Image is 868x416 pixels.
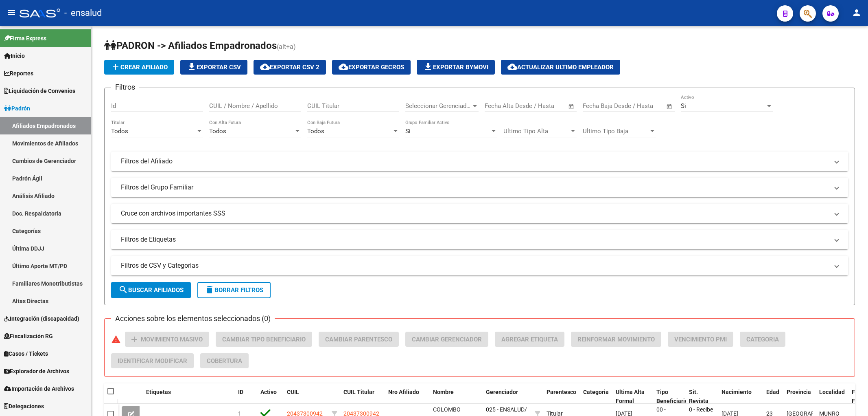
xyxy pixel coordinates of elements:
[385,383,430,410] datatable-header-cell: Nro Afiliado
[722,389,752,395] span: Nacimiento
[783,383,816,410] datatable-header-cell: Provincia
[507,64,614,71] span: Actualizar ultimo Empleador
[260,62,270,72] mat-icon: cloud_download
[284,383,328,410] datatable-header-cell: CUIL
[501,60,620,75] button: Actualizar ultimo Empleador
[260,389,277,395] span: Activo
[405,128,411,135] span: Si
[483,383,531,410] datatable-header-cell: Gerenciador
[583,128,649,135] span: Ultimo Tipo Baja
[121,183,829,192] mat-panel-title: Filtros del Grupo Familiar
[121,209,829,218] mat-panel-title: Cruce con archivos importantes SSS
[405,102,471,110] span: Seleccionar Gerenciador
[4,34,46,43] span: Firma Express
[4,332,53,341] span: Fiscalización RG
[257,383,284,410] datatable-header-cell: Activo
[388,389,419,395] span: Nro Afiliado
[209,128,226,135] span: Todos
[412,336,482,343] span: Cambiar Gerenciador
[277,43,296,51] span: (alt+a)
[118,285,128,295] mat-icon: search
[111,62,120,72] mat-icon: add
[485,102,518,110] input: Fecha inicio
[325,336,392,343] span: Cambiar Parentesco
[577,336,655,343] span: Reinformar Movimiento
[816,383,848,410] datatable-header-cell: Localidad
[583,102,616,110] input: Fecha inicio
[501,336,558,343] span: Agregar Etiqueta
[503,128,569,135] span: Ultimo Tipo Alta
[507,62,517,72] mat-icon: cloud_download
[205,285,214,295] mat-icon: delete
[840,388,860,408] iframe: Intercom live chat
[681,102,686,110] span: Si
[583,389,609,395] span: Categoria
[111,313,275,324] h3: Acciones sobre los elementos seleccionados (0)
[146,389,171,395] span: Etiquetas
[495,332,564,347] button: Agregar Etiqueta
[339,64,404,71] span: Exportar GECROS
[4,402,44,411] span: Delegaciones
[543,383,580,410] datatable-header-cell: Parentesco
[340,383,385,410] datatable-header-cell: CUIL Titular
[571,332,661,347] button: Reinformar Movimiento
[111,128,128,135] span: Todos
[121,261,829,270] mat-panel-title: Filtros de CSV y Categorias
[7,8,16,18] mat-icon: menu
[121,235,829,244] mat-panel-title: Filtros de Etiquetas
[129,335,139,344] mat-icon: add
[423,64,488,71] span: Exportar Bymovi
[656,389,688,405] span: Tipo Beneficiario
[674,336,727,343] span: Vencimiento PMI
[141,336,203,343] span: Movimiento Masivo
[238,389,243,395] span: ID
[746,336,779,343] span: Categoria
[819,389,845,395] span: Localidad
[332,60,411,75] button: Exportar GECROS
[180,60,247,75] button: Exportar CSV
[567,102,576,111] button: Open calendar
[111,335,121,344] mat-icon: warning
[207,357,242,365] span: Cobertura
[187,64,241,71] span: Exportar CSV
[653,383,686,410] datatable-header-cell: Tipo Beneficiario
[4,314,79,323] span: Integración (discapacidad)
[111,178,848,197] mat-expansion-panel-header: Filtros del Grupo Familiar
[104,60,174,75] button: Crear Afiliado
[205,286,263,294] span: Borrar Filtros
[104,40,277,51] span: PADRON -> Afiliados Empadronados
[686,383,718,410] datatable-header-cell: Sit. Revista
[4,51,25,60] span: Inicio
[763,383,783,410] datatable-header-cell: Edad
[111,152,848,171] mat-expansion-panel-header: Filtros del Afiliado
[766,389,779,395] span: Edad
[740,332,785,347] button: Categoria
[111,230,848,249] mat-expansion-panel-header: Filtros de Etiquetas
[4,104,30,113] span: Padrón
[423,62,433,72] mat-icon: file_download
[4,367,69,376] span: Explorador de Archivos
[668,332,733,347] button: Vencimiento PMI
[197,282,271,298] button: Borrar Filtros
[254,60,326,75] button: Exportar CSV 2
[307,128,324,135] span: Todos
[143,383,235,410] datatable-header-cell: Etiquetas
[405,332,488,347] button: Cambiar Gerenciador
[200,353,249,368] button: Cobertura
[612,383,653,410] datatable-header-cell: Ultima Alta Formal
[343,389,374,395] span: CUIL Titular
[525,102,564,110] input: Fecha fin
[235,383,257,410] datatable-header-cell: ID
[580,383,612,410] datatable-header-cell: Categoria
[121,157,829,166] mat-panel-title: Filtros del Afiliado
[417,60,495,75] button: Exportar Bymovi
[111,204,848,223] mat-expansion-panel-header: Cruce con archivos importantes SSS
[111,64,168,71] span: Crear Afiliado
[216,332,312,347] button: Cambiar Tipo Beneficiario
[111,256,848,275] mat-expansion-panel-header: Filtros de CSV y Categorias
[433,389,454,395] span: Nombre
[4,69,33,78] span: Reportes
[111,282,191,298] button: Buscar Afiliados
[852,8,861,18] mat-icon: person
[486,406,525,413] span: 025 - ENSALUD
